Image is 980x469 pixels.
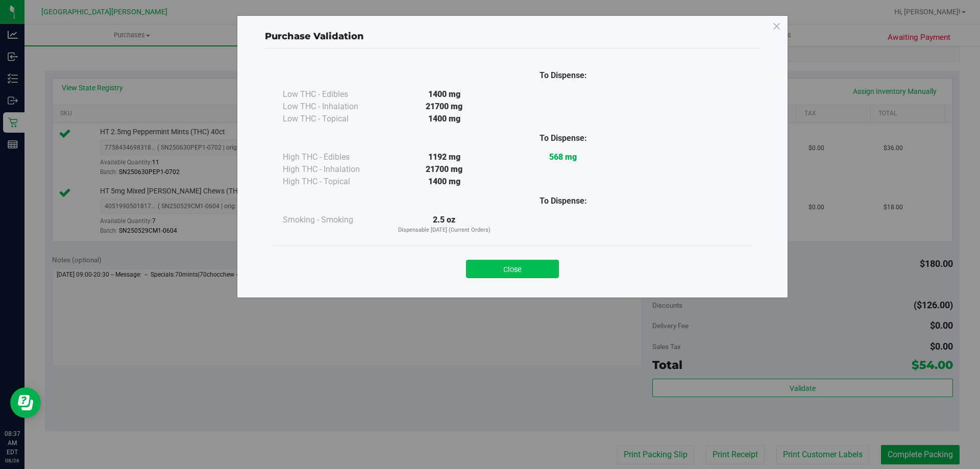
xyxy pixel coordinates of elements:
div: Low THC - Edibles [283,88,385,101]
button: Close [466,260,559,278]
iframe: Resource center [10,387,41,418]
div: High THC - Inhalation [283,163,385,176]
div: 1192 mg [385,151,504,163]
div: High THC - Topical [283,176,385,188]
div: High THC - Edibles [283,151,385,163]
span: Purchase Validation [265,31,364,42]
div: To Dispense: [504,195,623,207]
div: 2.5 oz [385,214,504,235]
div: To Dispense: [504,69,623,82]
div: Low THC - Topical [283,113,385,125]
div: 1400 mg [385,88,504,101]
div: 1400 mg [385,176,504,188]
p: Dispensable [DATE] (Current Orders) [385,226,504,235]
div: 1400 mg [385,113,504,125]
div: Low THC - Inhalation [283,101,385,113]
div: 21700 mg [385,163,504,176]
div: To Dispense: [504,132,623,144]
div: 21700 mg [385,101,504,113]
div: Smoking - Smoking [283,214,385,226]
strong: 568 mg [549,152,577,162]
